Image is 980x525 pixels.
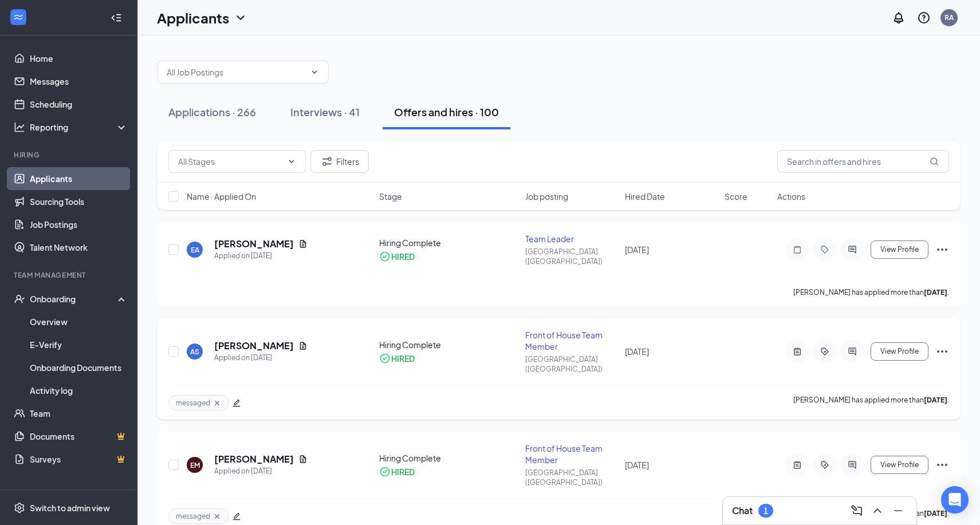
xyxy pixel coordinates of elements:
[298,239,308,248] svg: Document
[525,354,618,374] div: [GEOGRAPHIC_DATA] ([GEOGRAPHIC_DATA])
[157,8,229,27] h1: Applicants
[871,342,928,361] button: View Profile
[14,150,125,160] div: Hiring
[818,245,832,254] svg: Tag
[725,191,747,202] span: Score
[176,398,210,408] span: messaged
[298,341,308,350] svg: Document
[233,512,241,520] span: edit
[30,121,128,133] div: Reporting
[935,345,949,358] svg: Ellipses
[930,157,939,166] svg: MagnifyingGlass
[625,191,665,202] span: Hired Date
[379,466,391,477] svg: CheckmarkCircle
[880,246,919,254] span: View Profile
[30,379,128,402] a: Activity log
[525,247,618,266] div: [GEOGRAPHIC_DATA] ([GEOGRAPHIC_DATA])
[379,353,391,364] svg: CheckmarkCircle
[191,245,199,255] div: EA
[871,504,884,518] svg: ChevronUp
[732,504,753,517] h3: Chat
[793,287,949,297] p: [PERSON_NAME] has applied more than .
[287,157,296,166] svg: ChevronDown
[298,455,308,464] svg: Document
[187,191,256,202] span: Name · Applied On
[379,191,402,202] span: Stage
[30,402,128,425] a: Team
[379,452,518,464] div: Hiring Complete
[14,502,25,514] svg: Settings
[891,504,905,518] svg: Minimize
[871,240,928,259] button: View Profile
[30,502,110,514] div: Switch to admin view
[30,356,128,379] a: Onboarding Documents
[30,70,128,93] a: Messages
[941,486,969,514] div: Open Intercom Messenger
[379,237,518,248] div: Hiring Complete
[30,190,128,213] a: Sourcing Tools
[793,395,949,410] p: [PERSON_NAME] has applied more than .
[214,352,308,364] div: Applied on [DATE]
[30,236,128,259] a: Talent Network
[525,329,618,352] div: Front of House Team Member
[14,121,25,133] svg: Analysis
[214,238,294,250] h5: [PERSON_NAME]
[111,12,122,23] svg: Collapse
[30,167,128,190] a: Applicants
[525,443,618,465] div: Front of House Team Member
[13,11,24,23] svg: WorkstreamLogo
[30,93,128,116] a: Scheduling
[310,150,369,173] button: Filter Filters
[176,511,210,521] span: messaged
[763,506,768,516] div: 1
[871,456,928,474] button: View Profile
[625,460,649,470] span: [DATE]
[935,243,949,256] svg: Ellipses
[30,448,128,471] a: SurveysCrown
[234,11,247,25] svg: ChevronDown
[625,244,649,255] span: [DATE]
[391,353,415,364] div: HIRED
[525,233,618,244] div: Team Leader
[30,293,118,305] div: Onboarding
[525,191,568,202] span: Job posting
[924,396,947,404] b: [DATE]
[30,333,128,356] a: E-Verify
[30,47,128,70] a: Home
[391,251,415,262] div: HIRED
[233,399,241,407] span: edit
[214,465,308,477] div: Applied on [DATE]
[14,293,25,305] svg: UserCheck
[178,155,282,168] input: All Stages
[214,453,294,465] h5: [PERSON_NAME]
[391,466,415,477] div: HIRED
[30,213,128,236] a: Job Postings
[850,504,864,518] svg: ComposeMessage
[848,502,866,520] button: ComposeMessage
[190,347,199,357] div: AS
[14,270,125,280] div: Team Management
[845,347,859,356] svg: ActiveChat
[212,512,222,521] svg: Cross
[214,250,308,262] div: Applied on [DATE]
[917,11,931,25] svg: QuestionInfo
[924,509,947,518] b: [DATE]
[190,460,200,470] div: EM
[320,155,334,168] svg: Filter
[379,251,391,262] svg: CheckmarkCircle
[790,460,804,469] svg: ActiveNote
[777,150,949,173] input: Search in offers and hires
[30,310,128,333] a: Overview
[892,11,906,25] svg: Notifications
[935,458,949,472] svg: Ellipses
[845,245,859,254] svg: ActiveChat
[212,398,222,408] svg: Cross
[310,68,319,77] svg: ChevronDown
[818,347,832,356] svg: ActiveTag
[790,347,804,356] svg: ActiveNote
[30,425,128,448] a: DocumentsCrown
[880,348,919,356] span: View Profile
[777,191,805,202] span: Actions
[889,502,907,520] button: Minimize
[168,105,256,119] div: Applications · 266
